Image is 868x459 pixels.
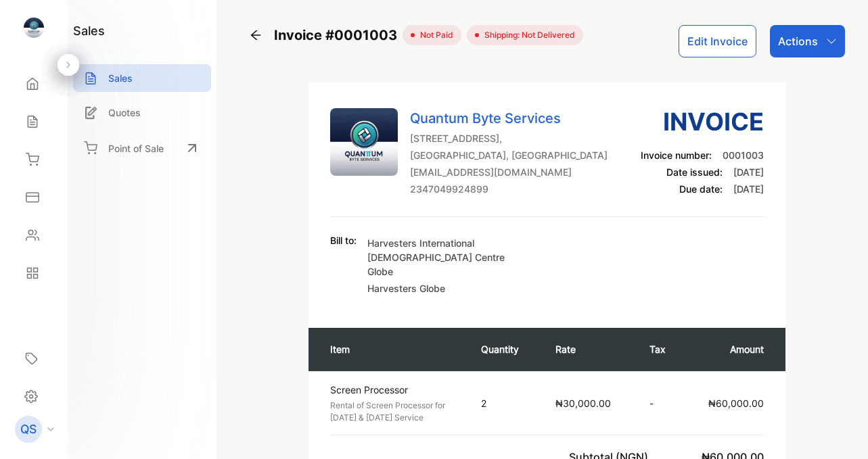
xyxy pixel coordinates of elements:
p: 2 [481,396,528,410]
p: - [649,396,672,410]
button: Actions [770,25,845,57]
a: Quotes [73,99,211,126]
p: Quantity [481,342,528,356]
span: not paid [415,29,453,41]
span: ₦60,000.00 [708,397,764,409]
p: Amount [699,342,764,356]
p: [GEOGRAPHIC_DATA], [GEOGRAPHIC_DATA] [410,148,608,162]
span: 0001003 [723,149,764,161]
p: Harvesters International [DEMOGRAPHIC_DATA] Centre Globe [367,236,523,279]
span: Invoice #0001003 [274,25,403,45]
p: Screen Processor [330,383,457,397]
span: [DATE] [733,166,764,178]
a: Sales [73,64,211,92]
p: Quantum Byte Services [410,108,608,128]
p: [STREET_ADDRESS], [410,131,608,145]
a: Point of Sale [73,133,211,163]
p: Harvesters Globe [367,281,523,295]
span: Date issued: [666,166,723,178]
span: ₦30,000.00 [555,397,611,409]
p: Rental of Screen Processor for [DATE] & [DATE] Service [330,400,457,424]
p: Tax [649,342,672,356]
p: 2347049924899 [410,182,608,196]
p: Actions [778,33,818,49]
p: QS [20,420,37,438]
p: Sales [108,71,133,85]
p: Item [330,342,454,356]
span: Shipping: Not Delivered [479,29,575,41]
span: [DATE] [733,183,764,195]
p: Point of Sale [108,141,164,155]
span: Invoice number: [641,149,712,161]
span: Due date: [679,183,723,195]
p: Rate [555,342,622,356]
img: logo [24,18,44,38]
h1: sales [73,22,105,40]
button: Edit Invoice [679,25,756,57]
h3: Invoice [641,103,764,140]
iframe: LiveChat chat widget [811,402,868,459]
p: Quotes [108,105,141,120]
p: [EMAIL_ADDRESS][DOMAIN_NAME] [410,165,608,179]
p: Bill to: [330,233,357,247]
img: Company Logo [330,108,398,176]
